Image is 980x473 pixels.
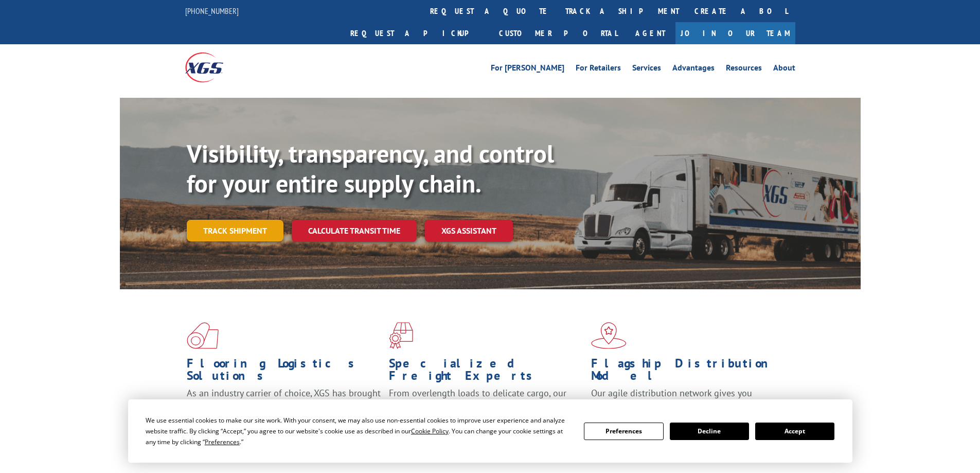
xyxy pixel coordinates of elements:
a: Track shipment [187,220,283,241]
img: xgs-icon-focused-on-flooring-red [389,322,413,349]
button: Accept [755,423,834,440]
button: Preferences [584,423,663,440]
div: We use essential cookies to make our site work. With your consent, we may also use non-essential ... [146,415,572,447]
a: For [PERSON_NAME] [491,64,564,75]
span: As an industry carrier of choice, XGS has brought innovation and dedication to flooring logistics... [187,387,381,424]
span: Preferences [205,437,240,446]
a: Calculate transit time [292,220,417,242]
p: From overlength loads to delicate cargo, our experienced staff knows the best way to move your fr... [389,387,583,433]
h1: Flagship Distribution Model [591,357,786,387]
img: xgs-icon-flagship-distribution-model-red [591,322,627,349]
span: Our agile distribution network gives you nationwide inventory management on demand. [591,387,780,411]
a: About [773,64,795,75]
a: XGS ASSISTANT [425,220,513,242]
a: Advantages [672,64,715,75]
a: Services [632,64,661,75]
span: Cookie Policy [411,427,449,435]
button: Decline [670,423,749,440]
h1: Flooring Logistics Solutions [187,357,381,387]
h1: Specialized Freight Experts [389,357,583,387]
a: Join Our Team [675,22,795,44]
a: Customer Portal [491,22,625,44]
img: xgs-icon-total-supply-chain-intelligence-red [187,322,219,349]
a: [PHONE_NUMBER] [185,6,239,16]
a: Request a pickup [343,22,491,44]
a: Resources [726,64,762,75]
a: For Retailers [576,64,621,75]
div: Cookie Consent Prompt [128,399,852,463]
a: Agent [625,22,675,44]
b: Visibility, transparency, and control for your entire supply chain. [187,137,554,199]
